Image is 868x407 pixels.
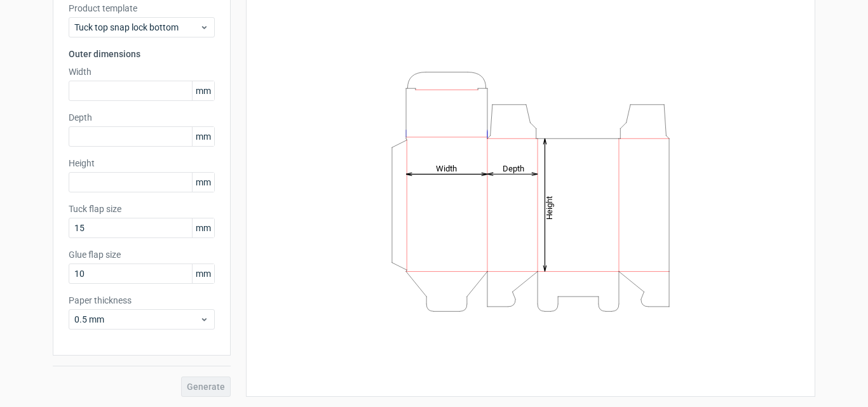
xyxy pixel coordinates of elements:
[74,313,200,326] span: 0.5 mm
[503,163,524,173] tspan: Depth
[192,218,214,237] span: mm
[74,21,200,34] span: Tuck top snap lock bottom
[545,196,554,219] tspan: Height
[192,264,214,283] span: mm
[69,65,215,78] label: Width
[69,2,215,15] label: Product template
[192,81,214,100] span: mm
[69,111,215,124] label: Depth
[69,294,215,307] label: Paper thickness
[69,48,215,60] h3: Outer dimensions
[192,173,214,192] span: mm
[436,163,457,173] tspan: Width
[192,127,214,146] span: mm
[69,203,215,215] label: Tuck flap size
[69,157,215,170] label: Height
[69,248,215,261] label: Glue flap size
